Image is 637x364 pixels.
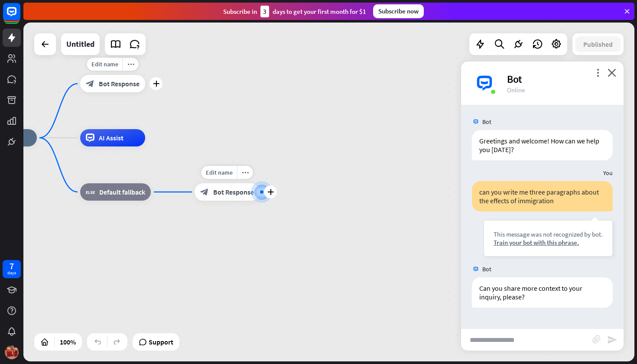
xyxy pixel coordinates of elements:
span: Bot [482,265,491,273]
div: Subscribe now [373,4,424,18]
i: send [607,335,617,345]
div: Untitled [66,33,94,55]
span: AI Assist [99,133,123,142]
i: block_bot_response [86,79,94,88]
i: more_horiz [242,169,249,176]
span: Support [149,335,173,349]
div: Can you share more context to your inquiry, please? [472,277,613,308]
div: Subscribe in days to get your first month for $1 [223,6,366,17]
span: Bot Response [213,188,254,196]
span: Edit name [91,60,118,68]
div: 100% [57,335,78,349]
span: Edit name [206,169,233,176]
i: close [608,68,616,77]
i: more_vert [594,68,602,77]
i: block_bot_response [200,188,209,196]
i: plus [267,189,274,195]
span: Default fallback [99,188,145,196]
span: Bot Response [99,79,140,88]
i: more_horiz [127,61,134,68]
div: can you write me three paragraphs about the effects of immigration [472,181,613,211]
a: 7 days [3,260,21,278]
div: 3 [260,6,269,17]
span: Bot [482,118,491,126]
div: days [7,270,16,276]
span: You [603,169,613,177]
div: Train your bot with this phrase. [494,238,603,247]
i: plus [153,81,159,87]
div: Online [507,86,613,94]
div: Bot [507,72,613,86]
div: This message was not recognized by bot. [494,230,603,238]
button: Open LiveChat chat widget [7,3,33,29]
div: Greetings and welcome! How can we help you [DATE]? [472,130,613,160]
button: Published [575,36,621,52]
i: block_fallback [86,188,95,196]
div: 7 [10,262,14,270]
i: block_attachment [592,335,601,344]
